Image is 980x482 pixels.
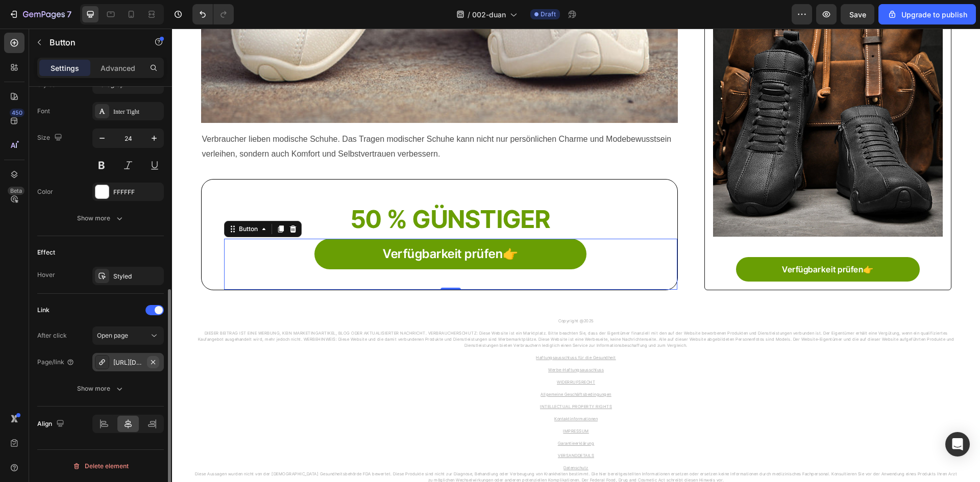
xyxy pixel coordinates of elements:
div: Button [65,196,88,205]
div: Show more [77,213,125,223]
a: Verfügbarkeit prüfen👉 [564,229,747,253]
button: Show more [37,379,164,398]
div: [URL][DOMAIN_NAME][PERSON_NAME] [113,358,143,367]
span: Draft [541,10,556,19]
a: INTELLECTUAL PROPERTY RIGHTS [368,375,440,380]
p: Copyright @2025 [22,289,786,295]
button: Show more [37,209,164,227]
div: Beta [8,187,24,195]
div: FFFFFF [113,188,161,197]
p: Button [50,36,136,48]
div: Font [37,107,50,116]
span: / [468,9,470,20]
span: Open page [97,332,128,339]
a: Kontaktinformationen [382,388,426,393]
a: WIDERRUFSRECHT [385,351,423,356]
p: 7 [67,8,71,20]
button: Upgrade to publish [878,4,976,24]
p: Settings [51,63,79,73]
div: Upgrade to publish [887,9,967,20]
p: Verfügbarkeit prüfen👉 [610,235,702,247]
div: Hover [37,270,55,280]
span: 002-duan [472,9,506,20]
div: Link [37,306,50,315]
div: Align [37,417,66,431]
a: Datenschutz [391,437,416,442]
div: Open Intercom Messenger [945,432,970,456]
div: Delete element [72,460,129,472]
p: Verfügbarkeit prüfen👉 [211,216,347,235]
div: Inter Tight [113,107,161,116]
div: 450 [10,109,24,117]
a: IMPRESSUM [391,400,417,405]
div: Size [37,131,64,145]
button: Delete element [37,458,164,474]
div: Page/link [37,358,75,367]
div: Effect [37,248,55,257]
button: 7 [4,4,76,24]
button: Open page [92,326,164,345]
p: Advanced [101,63,135,73]
p: DIESER BEITRAG IST EINE WERBUNG, KEIN MARKETINGARTIKEL, BLOG ODER AKTUALISIERTER NACHRICHT. VERBR... [22,301,786,320]
span: Save [849,10,866,19]
div: Undo/Redo [192,4,234,24]
div: Show more [77,384,125,394]
a: Garantieerklärung [386,412,423,417]
a: Allgemeine Geschäftsbedingungen [369,363,439,368]
a: Verfügbarkeit prüfen👉 [142,210,414,241]
div: Styled [113,272,161,281]
button: Save [841,4,874,24]
span: 50 % GÜNSTIGER [179,175,379,206]
div: After click [37,331,67,340]
a: Werbe-Haftungsausschluss [376,339,432,344]
a: VERSANDDETAILS [386,424,422,429]
a: Haftungsausschluss für die Gesundheit [364,326,444,332]
p: Diese Aussagen wurden nicht von der [DEMOGRAPHIC_DATA] Gesundheitsbehörde FDA bewertet. Diese Pro... [22,442,786,454]
iframe: Design area [172,29,980,482]
div: Color [37,187,53,196]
